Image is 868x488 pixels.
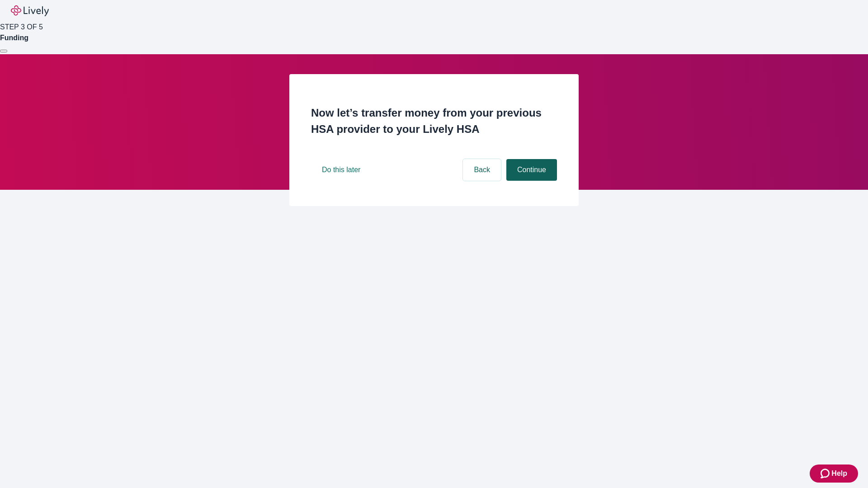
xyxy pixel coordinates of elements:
[831,468,847,479] span: Help
[821,468,831,479] svg: Zendesk support icon
[11,5,49,16] img: Lively
[810,465,858,483] button: Zendesk support iconHelp
[311,105,557,137] h2: Now let’s transfer money from your previous HSA provider to your Lively HSA
[463,159,501,181] button: Back
[311,159,371,181] button: Do this later
[506,159,557,181] button: Continue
